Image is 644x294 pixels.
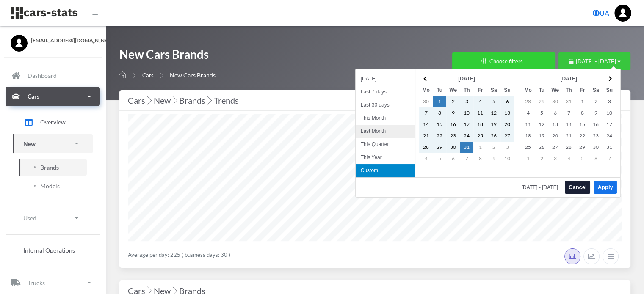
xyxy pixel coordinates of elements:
[119,245,630,268] div: Average per day: 225 ( business days: 30 )
[521,96,535,107] td: 28
[521,107,535,119] td: 4
[419,85,433,96] th: Mo
[589,107,603,119] td: 9
[460,130,473,142] td: 24
[562,130,575,142] td: 21
[40,163,59,172] span: Brands
[614,5,631,22] a: ...
[575,130,589,142] td: 22
[23,246,75,255] span: Internal Operations
[460,85,473,96] th: Th
[562,119,575,130] td: 14
[521,142,535,153] td: 25
[419,119,433,130] td: 14
[575,85,589,96] th: Fr
[548,96,562,107] td: 30
[487,130,500,142] td: 26
[356,151,415,164] li: This Year
[589,119,603,130] td: 16
[473,96,487,107] td: 4
[500,85,514,96] th: Su
[446,107,460,119] td: 9
[558,52,630,70] button: [DATE] - [DATE]
[575,142,589,153] td: 29
[548,130,562,142] td: 20
[40,181,60,190] span: Models
[473,153,487,165] td: 8
[13,134,93,153] a: New
[575,96,589,107] td: 1
[356,164,415,177] li: Custom
[535,142,548,153] td: 26
[535,96,548,107] td: 29
[446,130,460,142] td: 23
[535,153,548,165] td: 2
[19,177,87,195] a: Models
[460,107,473,119] td: 10
[548,85,562,96] th: We
[119,47,216,66] h1: New Cars Brands
[500,119,514,130] td: 20
[19,159,87,176] a: Brands
[6,273,100,292] a: Trucks
[548,107,562,119] td: 6
[594,181,616,194] button: Apply
[535,73,603,85] th: [DATE]
[562,142,575,153] td: 28
[452,52,555,70] button: Choose filters...
[473,85,487,96] th: Fr
[500,142,514,153] td: 3
[535,107,548,119] td: 5
[562,96,575,107] td: 31
[433,96,446,107] td: 1
[603,130,616,142] td: 24
[28,91,39,102] p: Cars
[419,153,433,165] td: 4
[433,153,446,165] td: 5
[603,153,616,165] td: 7
[576,58,616,65] span: [DATE] - [DATE]
[446,119,460,130] td: 16
[11,35,95,44] a: [EMAIL_ADDRESS][DOMAIN_NAME]
[500,107,514,119] td: 13
[589,5,613,22] a: UA
[460,119,473,130] td: 17
[356,112,415,125] li: This Month
[13,209,93,228] a: Used
[535,85,548,96] th: Tu
[356,125,415,138] li: Last Month
[446,96,460,107] td: 2
[589,153,603,165] td: 6
[446,85,460,96] th: We
[521,85,535,96] th: Mo
[565,181,591,194] button: Cancel
[487,85,500,96] th: Sa
[589,96,603,107] td: 2
[31,37,95,44] span: [EMAIL_ADDRESS][DOMAIN_NAME]
[40,118,66,126] span: Overview
[446,142,460,153] td: 30
[13,112,93,133] a: Overview
[522,185,561,190] span: [DATE] - [DATE]
[562,85,575,96] th: Th
[521,153,535,165] td: 1
[500,153,514,165] td: 10
[521,119,535,130] td: 11
[535,119,548,130] td: 12
[603,107,616,119] td: 10
[487,153,500,165] td: 9
[13,242,93,259] a: Internal Operations
[473,119,487,130] td: 18
[433,85,446,96] th: Tu
[575,119,589,130] td: 15
[356,138,415,151] li: This Quarter
[446,153,460,165] td: 6
[356,99,415,112] li: Last 30 days
[460,142,473,153] td: 31
[521,130,535,142] td: 18
[6,87,100,106] a: Cars
[500,130,514,142] td: 27
[170,71,216,79] span: New Cars Brands
[419,96,433,107] td: 30
[603,119,616,130] td: 17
